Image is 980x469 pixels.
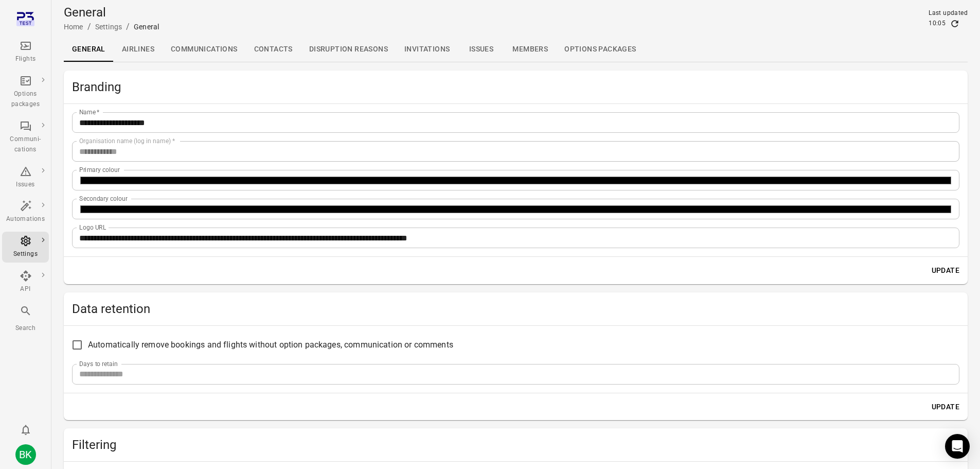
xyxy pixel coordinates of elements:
[6,134,45,155] div: Communi-cations
[114,37,163,62] a: Airlines
[396,37,458,62] a: Invitations
[504,37,556,62] a: Members
[950,19,960,29] button: Refresh data
[301,37,396,62] a: Disruption reasons
[458,37,504,62] a: Issues
[6,89,45,110] div: Options packages
[95,23,122,31] a: Settings
[6,214,45,224] div: Automations
[6,284,45,294] div: API
[79,223,106,232] label: Logo URL
[928,397,964,416] button: Update
[246,37,301,62] a: Contacts
[6,54,45,64] div: Flights
[79,165,120,174] label: Primary colour
[929,19,946,29] div: 10:05
[2,302,49,336] button: Search
[11,440,40,469] button: Bela Kanchan
[88,339,453,351] span: Automatically remove bookings and flights without option packages, communication or comments
[72,79,959,95] h2: Branding
[79,108,100,116] label: Name
[87,21,91,33] li: /
[15,420,36,440] button: Notifications
[6,249,45,259] div: Settings
[126,21,130,33] li: /
[79,194,128,203] label: Secondary colour
[64,23,83,31] a: Home
[64,4,159,21] h1: General
[2,197,49,228] a: Automations
[79,136,175,145] label: Organisation name (log in name)
[2,117,49,158] a: Communi-cations
[64,37,114,62] a: General
[2,162,49,193] a: Issues
[79,359,118,368] label: Days to retain
[72,437,959,453] h2: Filtering
[929,8,968,19] div: Last updated
[6,180,45,190] div: Issues
[2,72,49,113] a: Options packages
[2,232,49,263] a: Settings
[15,444,36,465] div: BK
[72,301,959,317] h2: Data retention
[2,37,49,67] a: Flights
[6,323,45,334] div: Search
[64,21,159,33] nav: Breadcrumbs
[163,37,246,62] a: Communications
[556,37,644,62] a: Options packages
[64,37,968,62] div: Local navigation
[945,434,970,459] div: Open Intercom Messenger
[928,261,964,280] button: Update
[134,22,159,32] div: General
[2,267,49,298] a: API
